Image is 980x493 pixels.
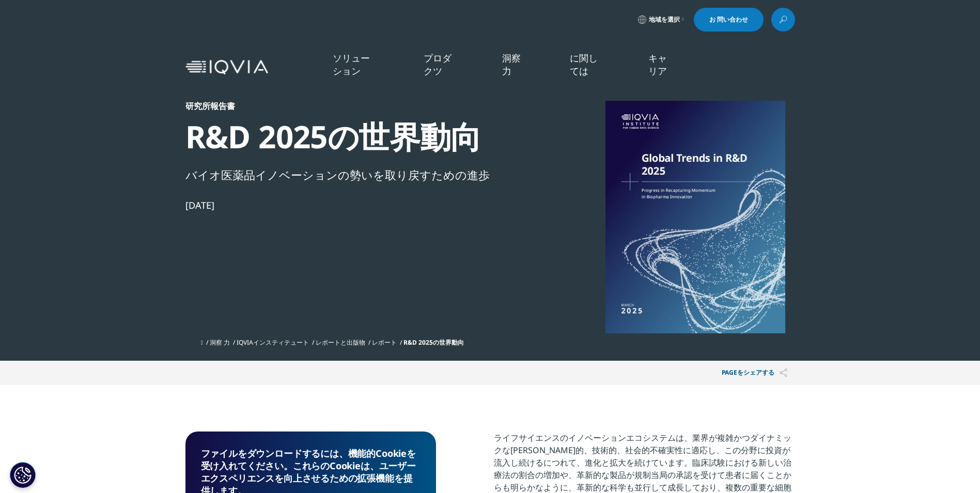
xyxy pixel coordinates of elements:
[185,101,540,111] div: 研究所報告書
[210,338,230,347] a: 洞察 力
[502,52,523,78] a: 洞察 力
[403,338,464,347] span: R&D 2025の世界動向
[333,52,378,78] a: ソリューション
[714,361,795,385] button: PAGEをシェアするPAGEをシェアする
[694,8,764,32] a: お 問い合わせ
[316,338,365,347] a: レポートと出版物
[709,17,748,23] span: お 問い合わせ
[649,16,680,24] span: 地域を選択
[372,338,397,347] a: レポート
[185,166,540,183] div: バイオ医薬品イノベーションの勢いを取り戻すための進歩
[10,462,36,488] button: Cookie設定
[185,117,540,156] div: R&D 2025の世界動向
[570,52,602,78] a: に関しては
[185,199,540,211] div: [DATE]
[272,36,795,98] nav: 原発
[780,368,787,377] img: PAGEをシェアする
[237,338,309,347] a: IQVIAインスティテュート
[424,52,456,78] a: プロダクツ
[185,60,268,75] img: IQVIAヘルスケア情報技術および製薬臨床研究会社
[722,368,774,377] font: PAGEをシェアする
[648,52,674,78] a: キャリア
